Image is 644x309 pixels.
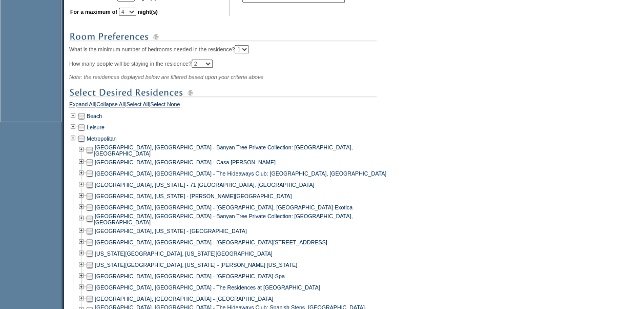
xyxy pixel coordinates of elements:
a: Collapse All [96,101,125,110]
a: [GEOGRAPHIC_DATA], [GEOGRAPHIC_DATA] - Banyan Tree Private Collection: [GEOGRAPHIC_DATA], [GEOGRA... [94,213,352,225]
span: Note: the residences displayed below are filtered based upon your criteria above [69,74,263,80]
a: Metropolitan [87,136,117,142]
a: [GEOGRAPHIC_DATA], [GEOGRAPHIC_DATA] - [GEOGRAPHIC_DATA]-Spa [95,273,285,279]
a: [US_STATE][GEOGRAPHIC_DATA], [US_STATE][GEOGRAPHIC_DATA] [95,250,273,257]
img: subTtlRoomPreferences.gif [69,30,377,43]
a: Leisure [87,124,105,130]
div: | | | [69,101,394,110]
a: Beach [87,113,102,119]
a: [GEOGRAPHIC_DATA], [US_STATE] - [GEOGRAPHIC_DATA] [95,228,247,234]
a: [GEOGRAPHIC_DATA], [GEOGRAPHIC_DATA] - Banyan Tree Private Collection: [GEOGRAPHIC_DATA], [GEOGRA... [94,144,352,157]
a: [GEOGRAPHIC_DATA], [GEOGRAPHIC_DATA] - [GEOGRAPHIC_DATA], [GEOGRAPHIC_DATA] Exotica [95,204,352,210]
a: Select None [150,101,180,110]
a: [GEOGRAPHIC_DATA], [GEOGRAPHIC_DATA] - The Residences at [GEOGRAPHIC_DATA] [95,284,320,291]
b: night(s) [138,9,158,15]
a: [GEOGRAPHIC_DATA], [US_STATE] - 71 [GEOGRAPHIC_DATA], [GEOGRAPHIC_DATA] [95,182,314,188]
a: Select All [127,101,149,110]
a: [GEOGRAPHIC_DATA], [GEOGRAPHIC_DATA] - [GEOGRAPHIC_DATA][STREET_ADDRESS] [95,239,327,245]
a: [GEOGRAPHIC_DATA], [GEOGRAPHIC_DATA] - [GEOGRAPHIC_DATA] [95,296,273,302]
a: Expand All [69,101,95,110]
a: [GEOGRAPHIC_DATA], [GEOGRAPHIC_DATA] - Casa [PERSON_NAME] [95,159,276,165]
a: [GEOGRAPHIC_DATA], [GEOGRAPHIC_DATA] - The Hideaways Club: [GEOGRAPHIC_DATA], [GEOGRAPHIC_DATA] [95,170,386,177]
a: [US_STATE][GEOGRAPHIC_DATA], [US_STATE] - [PERSON_NAME] [US_STATE] [95,262,297,268]
a: [GEOGRAPHIC_DATA], [US_STATE] - [PERSON_NAME][GEOGRAPHIC_DATA] [95,193,292,199]
b: For a maximum of [70,9,117,15]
